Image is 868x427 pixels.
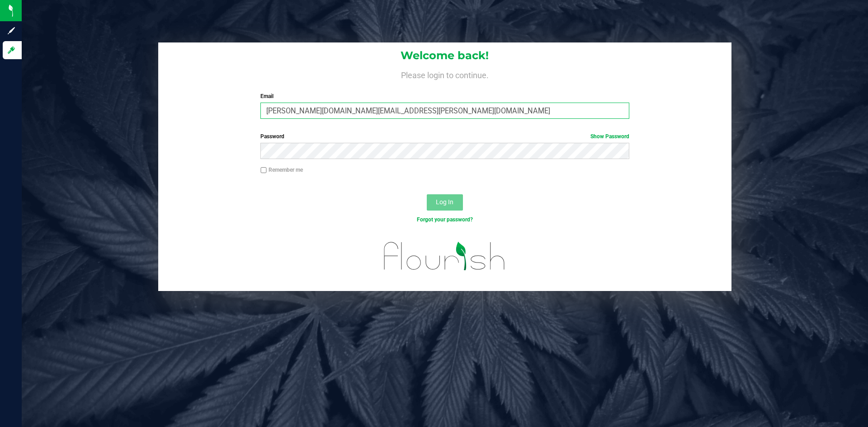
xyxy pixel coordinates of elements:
[590,133,629,140] a: Show Password
[417,216,473,223] a: Forgot your password?
[260,166,303,174] label: Remember me
[260,92,629,100] label: Email
[158,50,731,61] h1: Welcome back!
[7,46,16,55] inline-svg: Log in
[260,133,284,140] span: Password
[436,198,453,206] span: Log In
[7,26,16,35] inline-svg: Sign up
[260,167,267,174] input: Remember me
[158,69,731,80] h4: Please login to continue.
[373,233,516,279] img: flourish_logo.svg
[427,194,463,211] button: Log In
